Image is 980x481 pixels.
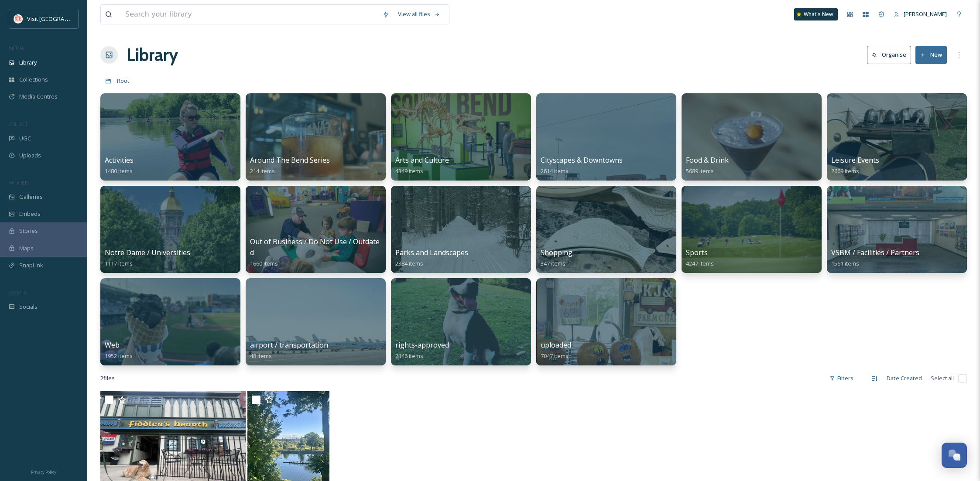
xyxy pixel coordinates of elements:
[105,259,133,267] span: 1117 items
[9,179,29,186] span: WIDGETS
[31,469,56,475] span: Privacy Policy
[19,92,58,101] span: Media Centres
[686,248,708,257] span: Sports
[541,155,623,165] span: Cityscapes & Downtowns
[395,352,423,360] span: 2146 items
[867,46,915,64] a: Organise
[541,340,571,350] span: uploaded
[686,167,714,175] span: 5689 items
[19,151,41,160] span: Uploads
[541,352,569,360] span: 7047 items
[395,167,423,175] span: 4349 items
[105,155,134,165] span: Activities
[19,193,43,201] span: Galleries
[541,156,623,175] a: Cityscapes & Downtowns2614 items
[19,134,31,143] span: UGC
[395,340,449,350] span: rights-approved
[541,249,572,267] a: Shopping347 items
[250,155,330,165] span: Around The Bend Series
[831,259,859,267] span: 1561 items
[395,259,423,267] span: 2384 items
[686,156,729,175] a: Food & Drink5689 items
[100,374,115,382] span: 2 file s
[541,341,571,360] a: uploaded7047 items
[831,156,879,175] a: Leisure Events2669 items
[867,46,911,64] button: Organise
[9,45,24,51] span: MEDIA
[395,155,449,165] span: Arts and Culture
[19,303,38,311] span: Socials
[250,341,328,360] a: airport / transportation48 items
[541,248,572,257] span: Shopping
[825,370,858,387] div: Filters
[831,248,919,257] span: VSBM / Facilities / Partners
[915,46,947,64] button: New
[395,341,449,360] a: rights-approved2146 items
[882,370,926,387] div: Date Created
[14,14,23,23] img: vsbm-stackedMISH_CMYKlogo2017.jpg
[942,443,967,468] button: Open Chat
[105,340,120,350] span: Web
[686,249,714,267] a: Sports4247 items
[794,8,838,20] a: What's New
[250,352,272,360] span: 48 items
[117,77,130,85] span: Root
[105,249,190,267] a: Notre Dame / Universities1117 items
[19,58,37,67] span: Library
[27,14,95,23] span: Visit [GEOGRAPHIC_DATA]
[19,244,34,252] span: Maps
[105,248,190,257] span: Notre Dame / Universities
[831,155,879,165] span: Leisure Events
[31,466,56,477] a: Privacy Policy
[127,42,178,68] a: Library
[121,5,378,24] input: Search your library
[686,155,729,165] span: Food & Drink
[19,227,38,235] span: Stories
[250,340,328,350] span: airport / transportation
[105,167,133,175] span: 1480 items
[931,374,954,382] span: Select all
[250,156,330,175] a: Around The Bend Series214 items
[250,167,275,175] span: 214 items
[395,156,449,175] a: Arts and Culture4349 items
[105,352,133,360] span: 1952 items
[250,238,380,267] a: Out of Business / Do Not Use / Outdated1660 items
[686,259,714,267] span: 4247 items
[541,259,565,267] span: 347 items
[117,75,130,86] a: Root
[394,6,445,23] a: View all files
[395,249,468,267] a: Parks and Landscapes2384 items
[889,6,951,23] a: [PERSON_NAME]
[541,167,569,175] span: 2614 items
[19,261,43,269] span: SnapLink
[831,167,859,175] span: 2669 items
[904,10,947,18] span: [PERSON_NAME]
[105,156,134,175] a: Activities1480 items
[9,121,27,127] span: COLLECT
[250,237,380,257] span: Out of Business / Do Not Use / Outdated
[250,259,278,267] span: 1660 items
[831,249,919,267] a: VSBM / Facilities / Partners1561 items
[395,248,468,257] span: Parks and Landscapes
[105,341,133,360] a: Web1952 items
[9,289,26,296] span: SOCIALS
[19,75,48,84] span: Collections
[19,210,41,218] span: Embeds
